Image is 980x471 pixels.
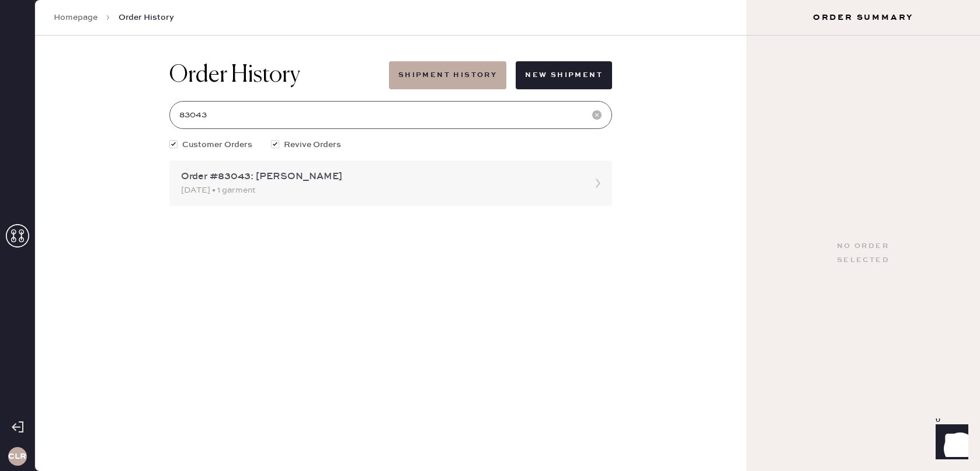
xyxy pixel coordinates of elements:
input: Search by order number, customer name, email or phone number [169,101,612,129]
h3: CLR [8,452,26,460]
iframe: Front Chat [925,418,975,469]
div: No order selected [837,239,889,267]
a: Homepage [54,12,98,23]
h3: Order Summary [746,12,980,23]
div: Order #83043: [PERSON_NAME] [181,170,579,184]
span: Customer Orders [182,138,252,151]
div: [DATE] • 1 garment [181,184,579,197]
h1: Order History [169,61,300,89]
button: Shipment History [389,61,506,89]
span: Revive Orders [284,138,341,151]
span: Order History [119,12,174,23]
button: New Shipment [516,61,612,89]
